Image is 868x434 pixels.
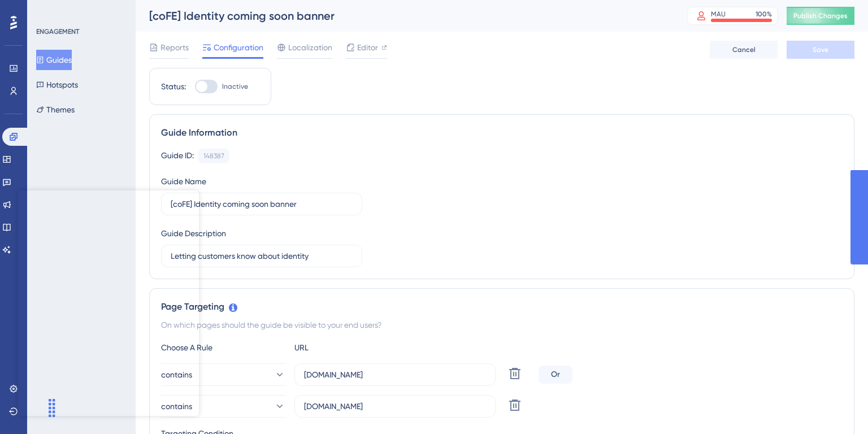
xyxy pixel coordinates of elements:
[171,198,353,210] input: Type your Guide’s Name here
[161,300,843,314] div: Page Targeting
[732,45,756,54] span: Cancel
[756,10,772,19] div: 100 %
[161,318,843,332] div: On which pages should the guide be visible to your end users?
[36,75,78,95] button: Hotspots
[304,400,486,413] input: yourwebsite.com/path
[294,341,419,354] div: URL
[36,27,79,36] div: ENGAGEMENT
[161,126,843,140] div: Guide Information
[161,341,285,354] div: Choose A Rule
[171,250,353,262] input: Type your Guide’s Description here
[821,389,854,423] iframe: UserGuiding AI Assistant Launcher
[813,45,828,54] span: Save
[161,363,285,386] button: contains
[161,175,206,188] div: Guide Name
[36,99,75,120] button: Themes
[203,151,224,160] div: 148387
[149,8,659,24] div: [coFE] Identity coming soon banner
[793,11,848,20] span: Publish Changes
[710,41,778,59] button: Cancel
[539,366,572,384] div: Or
[711,10,726,19] div: MAU
[304,368,486,381] input: yourwebsite.com/path
[787,41,854,59] button: Save
[161,149,194,163] div: Guide ID:
[36,50,72,70] button: Guides
[787,7,854,25] button: Publish Changes
[357,41,378,54] span: Editor
[288,41,332,54] span: Localization
[214,41,263,54] span: Configuration
[161,395,285,418] button: contains
[222,82,248,91] span: Inactive
[161,80,186,93] div: Status:
[160,41,189,54] span: Reports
